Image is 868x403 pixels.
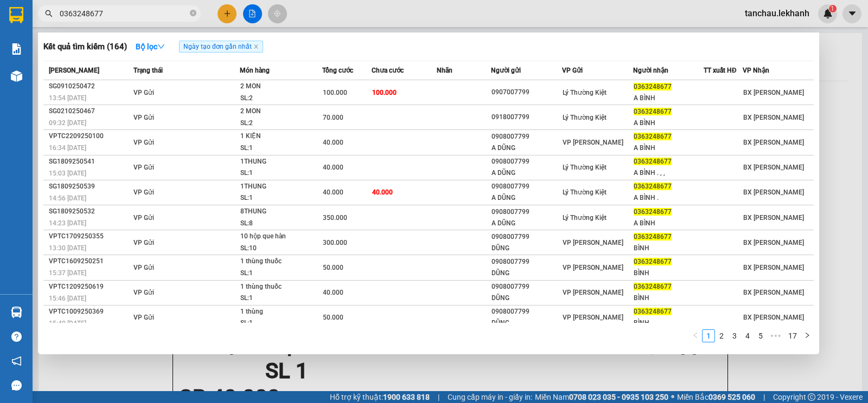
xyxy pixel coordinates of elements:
[634,243,704,254] div: BÌNH
[492,112,561,123] div: 0918007799
[322,67,353,74] span: Tổng cước
[704,67,737,74] span: TT xuất HĐ
[743,114,804,121] span: BX [PERSON_NAME]
[11,331,22,342] span: question-circle
[240,167,322,179] div: SL: 1
[323,264,343,271] span: 50.000
[49,256,130,267] div: VPTC1609250251
[492,142,561,154] div: A DŨNG
[240,218,322,230] div: SL: 8
[9,7,23,23] img: logo-vxr
[240,268,322,279] div: SL: 1
[43,41,127,53] h3: Kết quả tìm kiếm ( 164 )
[133,239,154,246] span: VP Gửi
[634,233,672,240] span: 0363248677
[492,243,561,254] div: DŨNG
[741,329,754,342] li: 4
[323,314,343,321] span: 50.000
[323,188,343,196] span: 40.000
[323,114,343,121] span: 70.000
[743,264,804,271] span: BX [PERSON_NAME]
[49,81,130,92] div: SG0910250472
[634,283,672,290] span: 0363248677
[323,289,343,296] span: 40.000
[157,43,165,50] span: down
[767,329,784,342] li: Next 5 Pages
[563,188,607,196] span: Lý Thường Kiệt
[240,142,322,154] div: SL: 1
[49,231,130,242] div: VPTC1709250355
[11,307,22,318] img: warehouse-icon
[240,156,322,168] div: 1THUNG
[743,214,804,222] span: BX [PERSON_NAME]
[253,44,259,49] span: close
[492,306,561,317] div: 0908007799
[372,188,393,196] span: 40.000
[703,330,714,342] a: 1
[785,330,800,342] a: 17
[240,192,322,204] div: SL: 1
[372,67,404,74] span: Chưa cước
[49,295,86,302] span: 15:46 [DATE]
[240,118,322,129] div: SL: 2
[240,306,322,318] div: 1 thùng
[743,289,804,296] span: BX [PERSON_NAME]
[563,289,623,296] span: VP [PERSON_NAME]
[49,144,86,152] span: 16:34 [DATE]
[240,206,322,218] div: 8THUNG
[49,306,130,317] div: VPTC1009250369
[715,329,728,342] li: 2
[754,329,767,342] li: 5
[133,264,154,271] span: VP Gửi
[563,264,623,271] span: VP [PERSON_NAME]
[49,320,86,327] span: 15:40 [DATE]
[491,67,521,74] span: Người gửi
[127,38,174,55] button: Bộ lọcdown
[634,83,672,90] span: 0363248677
[240,281,322,293] div: 1 thùng thuốc
[49,281,130,292] div: VPTC1209250619
[729,330,741,342] a: 3
[492,292,561,304] div: DŨNG
[634,142,704,154] div: A BÌNH
[49,106,130,117] div: SG0210250467
[240,231,322,243] div: 10 hộp que hàn
[563,114,607,121] span: Lý Thường Kiệt
[492,192,561,204] div: A DŨNG
[634,208,672,216] span: 0363248677
[492,281,561,292] div: 0908007799
[240,181,322,193] div: 1THUNG
[11,380,22,391] span: message
[702,329,715,342] li: 1
[492,206,561,218] div: 0908007799
[136,42,165,51] strong: Bộ lọc
[743,139,804,146] span: BX [PERSON_NAME]
[743,239,804,246] span: BX [PERSON_NAME]
[563,239,623,246] span: VP [PERSON_NAME]
[240,131,322,142] div: 1 KIỆN
[323,89,347,96] span: 100.000
[133,214,154,222] span: VP Gửi
[801,329,814,342] button: right
[133,139,154,146] span: VP Gửi
[634,118,704,129] div: A BÌNH
[49,119,86,127] span: 09:32 [DATE]
[133,89,154,96] span: VP Gửi
[634,308,672,315] span: 0363248677
[767,329,784,342] span: •••
[743,89,804,96] span: BX [PERSON_NAME]
[492,87,561,98] div: 0907007799
[743,188,804,196] span: BX [PERSON_NAME]
[563,139,623,146] span: VP [PERSON_NAME]
[60,8,188,19] input: Tìm tên, số ĐT hoặc mã đơn
[179,41,263,53] span: Ngày tạo đơn gần nhất
[49,194,86,202] span: 14:56 [DATE]
[323,164,343,171] span: 40.000
[804,332,810,339] span: right
[784,329,801,342] li: 17
[49,170,86,177] span: 15:03 [DATE]
[49,131,130,142] div: VPTC2209250100
[133,188,154,196] span: VP Gửi
[49,156,130,167] div: SG1809250541
[633,67,668,74] span: Người nhận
